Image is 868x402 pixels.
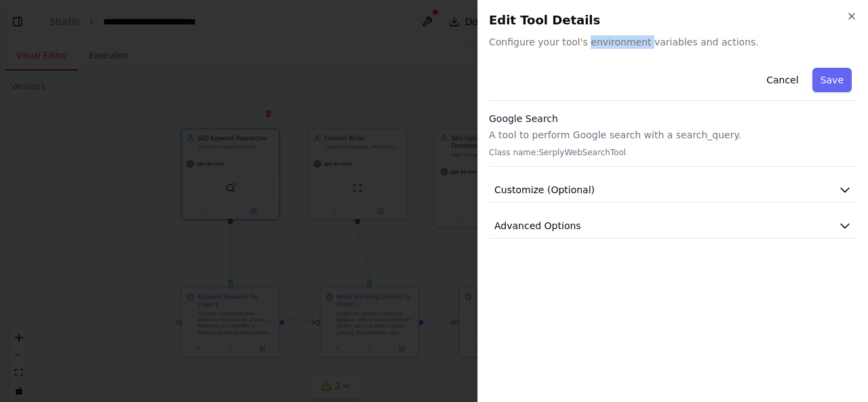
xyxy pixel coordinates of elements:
h3: Google Search [489,112,857,125]
button: Save [812,68,852,92]
span: Advanced Options [494,219,581,233]
p: A tool to perform Google search with a search_query. [489,128,857,142]
p: Class name: SerplyWebSearchTool [489,147,857,158]
span: Customize (Optional) [494,183,595,197]
button: Customize (Optional) [489,178,857,203]
span: Configure your tool's environment variables and actions. [489,35,857,49]
button: Cancel [758,68,806,92]
button: Advanced Options [489,214,857,239]
h2: Edit Tool Details [489,11,857,30]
